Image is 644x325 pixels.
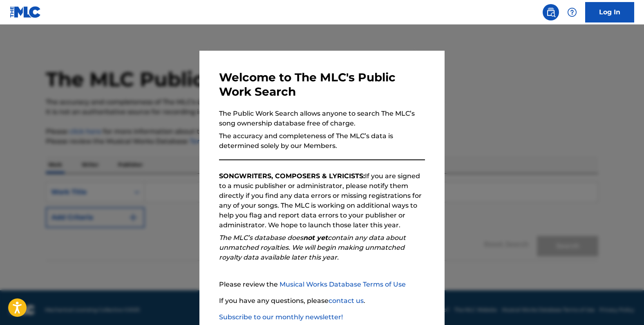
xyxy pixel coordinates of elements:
[10,6,41,18] img: MLC Logo
[219,171,425,230] p: If you are signed to a music publisher or administrator, please notify them directly if you find ...
[303,234,328,242] strong: not yet
[219,131,425,151] p: The accuracy and completeness of The MLC’s data is determined solely by our Members.
[329,297,364,305] a: contact us
[219,280,425,289] p: Please review the
[219,172,365,180] strong: SONGWRITERS, COMPOSERS & LYRICISTS:
[219,234,406,261] em: The MLC’s database does contain any data about unmatched royalties. We will begin making unmatche...
[543,4,559,20] a: Public Search
[219,109,425,128] p: The Public Work Search allows anyone to search The MLC’s song ownership database free of charge.
[546,7,556,17] img: search
[585,2,634,22] a: Log In
[219,70,425,99] h3: Welcome to The MLC's Public Work Search
[219,313,343,321] a: Subscribe to our monthly newsletter!
[219,296,425,306] p: If you have any questions, please .
[564,4,580,20] div: Help
[280,280,406,288] a: Musical Works Database Terms of Use
[567,7,577,17] img: help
